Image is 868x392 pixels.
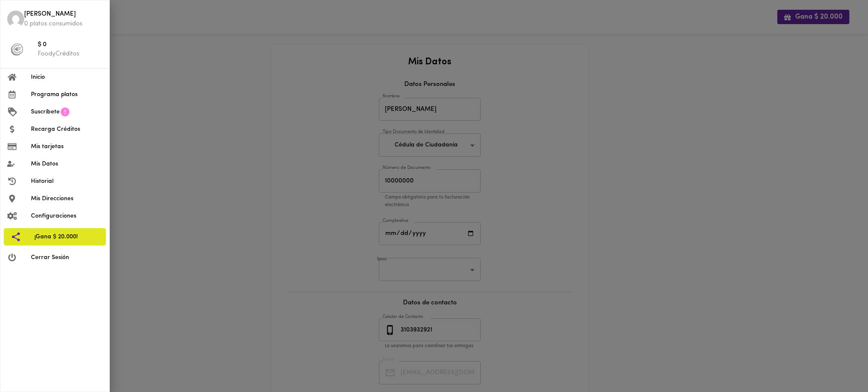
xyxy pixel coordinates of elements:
[11,43,23,56] img: foody-creditos-black.png
[819,343,860,384] iframe: Messagebird Livechat Widget
[24,19,103,28] p: 0 platos consumidos
[24,10,103,19] span: [PERSON_NAME]
[31,108,60,116] span: Suscríbete
[31,142,103,151] span: Mis tarjetas
[31,160,103,168] span: Mis Datos
[31,253,103,262] span: Cerrar Sesión
[31,212,103,221] span: Configuraciones
[31,90,103,99] span: Programa platos
[31,177,103,186] span: Historial
[38,50,103,58] p: FoodyCréditos
[31,194,103,203] span: Mis Direcciones
[31,73,103,82] span: Inicio
[34,232,99,241] span: ¡Gana $ 20.000!
[38,40,103,50] span: $ 0
[31,125,103,134] span: Recarga Créditos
